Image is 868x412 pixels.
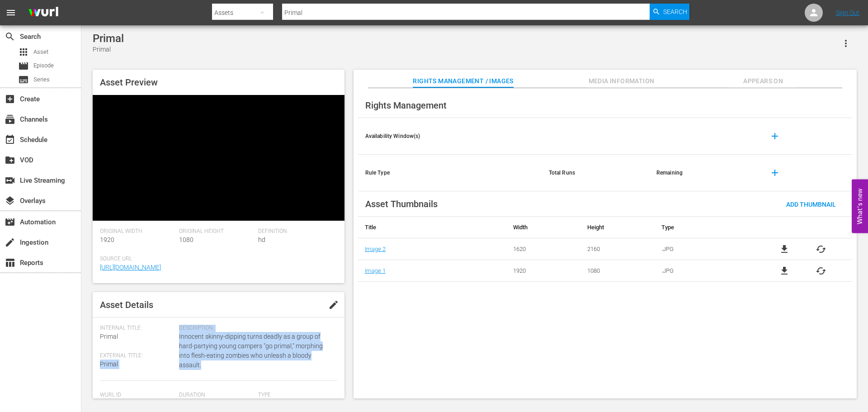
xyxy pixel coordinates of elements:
[506,260,580,282] td: 1920
[258,236,265,243] span: hd
[5,94,15,104] span: Create
[179,332,333,370] span: Innocent skinny-dipping turns deadly as a group of hard-partying young campers "go primal," morph...
[258,228,333,235] span: Definition
[816,244,826,255] button: cached
[779,201,843,208] span: Add Thumbnail
[764,162,786,184] button: add
[100,256,333,263] span: Source Url
[18,74,29,85] span: Series
[5,257,15,268] span: Reports
[655,260,754,282] td: .JPG
[729,76,797,87] span: Appears On
[100,392,175,399] span: Wurl Id
[328,299,339,310] span: edit
[100,77,158,88] span: Asset Preview
[358,155,542,191] th: Rule Type
[764,125,786,147] button: add
[816,265,826,276] button: cached
[580,260,655,282] td: 1080
[769,167,780,178] span: add
[365,100,447,111] span: Rights Management
[5,114,15,125] span: Channels
[100,299,153,310] span: Asset Details
[365,267,386,274] a: Image 1
[22,2,65,24] img: ans4CAIJ8jUAAAAAAAAAAAAAAAAAAAAAAAAgQb4GAAAAAAAAAAAAAAAAAAAAAAAAJMjXAAAAAAAAAAAAAAAAAAAAAAAAgAT5G...
[100,360,118,368] span: Primal
[100,325,175,332] span: Internal Title:
[506,238,580,260] td: 1620
[179,392,254,399] span: Duration
[413,76,513,87] span: Rights Management / Images
[588,76,656,87] span: Media Information
[769,131,780,142] span: add
[542,155,649,191] th: Total Runs
[258,392,333,399] span: Type
[655,217,754,238] th: Type
[18,61,29,71] span: Episode
[100,236,114,243] span: 1920
[18,47,29,57] span: Asset
[5,155,15,166] span: VOD
[779,244,790,255] a: file_download
[100,264,161,271] a: [URL][DOMAIN_NAME]
[5,31,15,42] span: Search
[506,217,580,238] th: Width
[179,325,333,332] span: Description:
[100,352,175,360] span: External Title:
[580,217,655,238] th: Height
[852,179,868,233] button: Open Feedback Widget
[5,134,15,145] span: Schedule
[358,217,506,238] th: Title
[358,118,542,155] th: Availability Window(s)
[33,75,50,84] span: Series
[836,9,859,16] a: Sign Out
[663,4,687,20] span: Search
[93,45,124,54] div: Primal
[93,32,124,45] div: Primal
[779,265,790,276] a: file_download
[100,333,118,340] span: Primal
[5,175,15,186] span: Live Streaming
[5,7,16,18] span: menu
[33,47,48,57] span: Asset
[179,236,193,243] span: 1080
[323,294,344,316] button: edit
[779,196,843,212] button: Add Thumbnail
[655,238,754,260] td: .JPG
[365,246,386,252] a: Image 2
[649,155,757,191] th: Remaining
[650,4,689,20] button: Search
[580,238,655,260] td: 2160
[365,199,438,209] span: Asset Thumbnails
[5,195,15,206] span: Overlays
[5,237,15,248] span: Ingestion
[100,228,175,235] span: Original Width
[179,228,254,235] span: Original Height
[33,61,54,70] span: Episode
[5,217,15,227] span: Automation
